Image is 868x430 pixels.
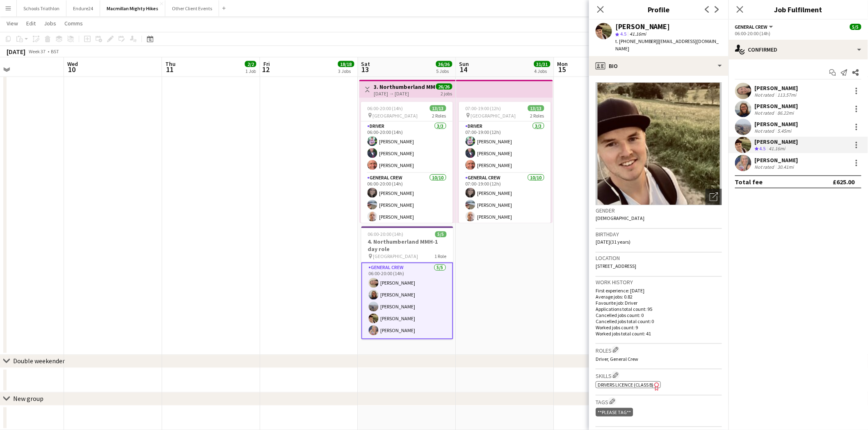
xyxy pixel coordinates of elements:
[435,253,447,260] span: 1 Role
[776,128,793,134] div: 5.45mi
[66,0,100,16] button: Endure24
[338,68,354,74] div: 3 Jobs
[165,60,176,68] span: Thu
[596,397,722,406] h3: Tags
[589,56,729,76] div: Bio
[528,105,544,111] span: 13/13
[729,4,868,15] h3: Job Fulfilment
[338,61,354,67] span: 18/18
[589,4,729,15] h3: Profile
[23,18,39,29] a: Edit
[61,18,86,29] a: Comms
[776,164,796,170] div: 30.41mi
[598,382,654,388] span: Drivers Licence (Class B)
[361,238,453,253] h3: 4. Northumberland MMH-1 day role
[361,263,453,339] app-card-role: General Crew5/506:00-20:00 (14h)[PERSON_NAME][PERSON_NAME][PERSON_NAME][PERSON_NAME][PERSON_NAME]
[755,156,798,164] div: [PERSON_NAME]
[596,294,722,300] p: Average jobs: 0.82
[13,395,43,403] div: New group
[596,278,722,286] h3: Work history
[165,0,219,16] button: Other Client Events
[755,120,798,128] div: [PERSON_NAME]
[51,48,59,54] div: BST
[596,330,722,337] p: Worked jobs total count: 41
[436,61,452,67] span: 36/36
[735,178,763,186] div: Total fee
[557,60,568,68] span: Mon
[373,113,418,119] span: [GEOGRAPHIC_DATA]
[27,48,48,54] span: Week 37
[615,38,658,44] span: t. [PHONE_NUMBER]
[432,113,446,119] span: 2 Roles
[776,92,798,98] div: 113.57mi
[596,306,722,312] p: Applications total count: 95
[466,105,501,111] span: 07:00-19:00 (12h)
[245,61,256,67] span: 2/2
[596,207,722,214] h3: Gender
[596,346,722,354] h3: Roles
[361,102,453,223] app-job-card: 06:00-20:00 (14h)13/13 [GEOGRAPHIC_DATA]2 RolesDriver3/306:00-20:00 (14h)[PERSON_NAME][PERSON_NAM...
[64,20,83,27] span: Comms
[100,0,165,16] button: Macmillan Mighty Hikes
[850,24,861,30] span: 5/5
[735,24,768,30] span: General Crew
[776,110,796,116] div: 86.22mi
[596,82,722,205] img: Crew avatar or photo
[361,122,453,173] app-card-role: Driver3/306:00-20:00 (14h)[PERSON_NAME][PERSON_NAME][PERSON_NAME]
[435,231,447,238] span: 5/5
[628,31,648,37] span: 41.16mi
[245,68,256,74] div: 1 Job
[66,65,78,74] span: 10
[755,102,798,110] div: [PERSON_NAME]
[535,68,550,74] div: 4 Jobs
[360,65,370,74] span: 13
[471,113,516,119] span: [GEOGRAPHIC_DATA]
[13,357,65,365] div: Double weekender
[833,178,855,186] div: £625.00
[361,60,370,68] span: Sat
[615,38,719,52] span: | [EMAIL_ADDRESS][DOMAIN_NAME]
[26,20,36,27] span: Edit
[373,253,418,260] span: [GEOGRAPHIC_DATA]
[596,239,630,245] span: [DATE] (31 years)
[67,60,78,68] span: Wed
[596,356,638,362] span: Driver, General Crew
[706,189,722,205] div: Open photos pop-in
[735,24,774,30] button: General Crew
[596,312,722,318] p: Cancelled jobs count: 0
[368,231,404,238] span: 06:00-20:00 (14h)
[755,164,776,170] div: Not rated
[755,92,776,98] div: Not rated
[596,215,644,221] span: [DEMOGRAPHIC_DATA]
[729,40,868,59] div: Confirmed
[459,60,469,68] span: Sun
[596,231,722,238] h3: Birthday
[436,84,452,90] span: 26/26
[361,173,453,308] app-card-role: General Crew10/1006:00-20:00 (14h)[PERSON_NAME][PERSON_NAME][PERSON_NAME]
[459,102,551,223] app-job-card: 07:00-19:00 (12h)13/13 [GEOGRAPHIC_DATA]2 RolesDriver3/307:00-19:00 (12h)[PERSON_NAME][PERSON_NAM...
[374,83,435,91] h3: 3. Northumberland MMH- 2 day role
[263,60,270,68] span: Fri
[17,0,66,16] button: Schools Triathlon
[596,263,636,269] span: [STREET_ADDRESS]
[7,20,18,27] span: View
[615,23,670,30] div: [PERSON_NAME]
[596,318,722,324] p: Cancelled jobs total count: 0
[755,128,776,134] div: Not rated
[530,113,544,119] span: 2 Roles
[374,91,435,97] div: [DATE] → [DATE]
[755,138,798,145] div: [PERSON_NAME]
[596,324,722,330] p: Worked jobs count: 9
[459,173,551,308] app-card-role: General Crew10/1007:00-19:00 (12h)[PERSON_NAME][PERSON_NAME][PERSON_NAME]
[596,300,722,306] p: Favourite job: Driver
[262,65,270,74] span: 12
[596,371,722,380] h3: Skills
[534,61,550,67] span: 31/31
[755,84,798,92] div: [PERSON_NAME]
[620,31,626,37] span: 4.5
[556,65,568,74] span: 15
[361,226,453,339] app-job-card: 06:00-20:00 (14h)5/54. Northumberland MMH-1 day role [GEOGRAPHIC_DATA]1 RoleGeneral Crew5/506:00-...
[368,105,403,111] span: 06:00-20:00 (14h)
